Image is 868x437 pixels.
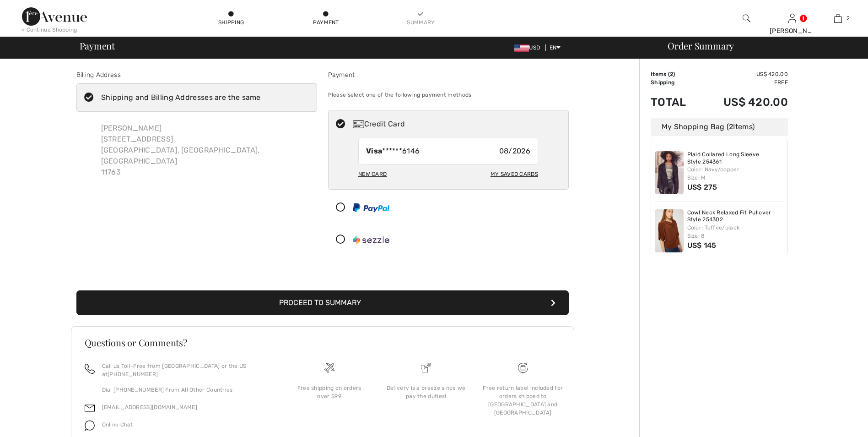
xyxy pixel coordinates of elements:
p: Dial [PHONE_NUMBER] From All Other Countries [102,386,270,394]
td: US$ 420.00 [699,87,788,118]
div: Billing Address [76,70,317,80]
div: Shipping and Billing Addresses are the same [101,92,261,103]
a: [PHONE_NUMBER] [108,371,158,377]
p: Call us Toll-Free from [GEOGRAPHIC_DATA] or the US at [102,362,270,378]
img: Free shipping on orders over $99 [518,363,528,373]
span: 2 [729,122,733,131]
div: New Card [358,166,387,182]
a: 2 [815,13,860,24]
span: US$ 275 [687,183,717,191]
div: Summary [407,18,434,27]
img: chat [85,421,95,431]
div: [PERSON_NAME] [770,26,814,36]
img: Delivery is a breeze since we pay the duties! [421,363,431,373]
span: 2 [846,14,850,22]
img: email [85,403,95,413]
a: Plaid Collared Long Sleeve Style 254361 [687,151,784,165]
img: Plaid Collared Long Sleeve Style 254361 [655,151,684,194]
img: US Dollar [514,44,529,52]
img: Credit Card [353,120,364,128]
span: Online Chat [102,421,133,428]
div: Payment [328,70,569,80]
img: search the website [743,13,750,24]
strong: Visa [366,147,382,155]
div: My Shopping Bag ( Items) [651,118,788,136]
td: Items ( ) [651,70,699,78]
span: Payment [80,41,115,50]
span: USD [514,44,544,51]
a: [EMAIL_ADDRESS][DOMAIN_NAME] [102,404,197,410]
img: Cowl Neck Relaxed Fit Pullover Style 254302 [655,209,684,252]
img: PayPal [353,203,389,212]
a: Cowl Neck Relaxed Fit Pullover Style 254302 [687,209,784,224]
div: Delivery is a breeze since we pay the duties! [385,384,467,400]
div: Credit Card [353,119,562,130]
div: Free shipping on orders over $99 [288,384,371,400]
div: Color: Navy/copper Size: M [687,165,784,182]
div: < Continue Shopping [22,26,77,34]
div: Free return label included for orders shipped to [GEOGRAPHIC_DATA] and [GEOGRAPHIC_DATA] [482,384,564,417]
img: My Bag [834,13,842,24]
td: US$ 420.00 [699,70,788,78]
span: 2 [670,71,673,77]
div: Please select one of the following payment methods [328,83,569,106]
div: Order Summary [657,41,863,50]
td: Shipping [651,78,699,87]
td: Total [651,87,699,118]
h3: Questions or Comments? [85,338,561,347]
a: Sign In [788,14,796,22]
span: US$ 145 [687,241,717,250]
span: 08/2026 [499,146,530,157]
img: Sezzle [353,235,389,245]
div: [PERSON_NAME] [STREET_ADDRESS] [GEOGRAPHIC_DATA], [GEOGRAPHIC_DATA], [GEOGRAPHIC_DATA] 11763 [94,115,317,185]
div: My Saved Cards [491,166,538,182]
td: Free [699,78,788,87]
span: EN [550,44,561,51]
img: call [85,364,95,374]
div: Color: Toffee/black Size: 8 [687,224,784,240]
img: My Info [788,13,796,24]
div: Shipping [217,18,245,27]
img: 1ère Avenue [22,7,87,26]
img: Free shipping on orders over $99 [324,363,334,373]
button: Proceed to Summary [76,290,569,315]
div: Payment [312,18,340,27]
